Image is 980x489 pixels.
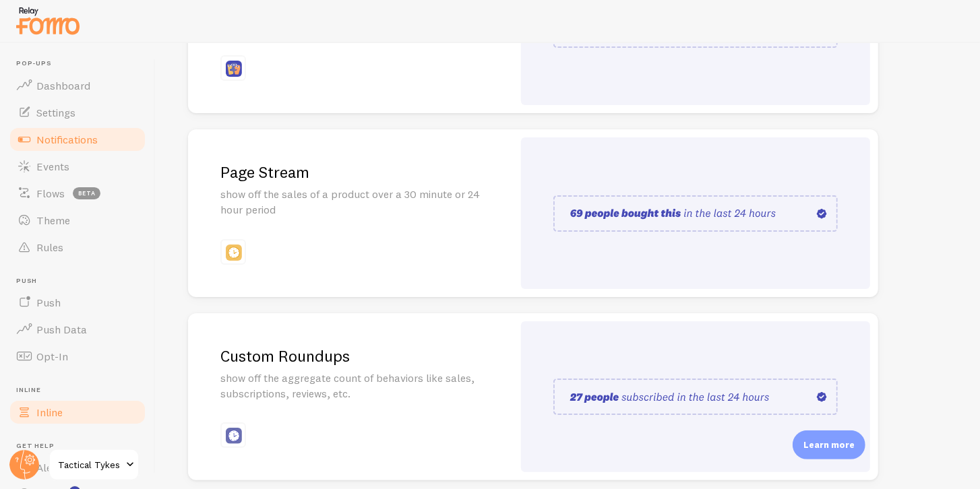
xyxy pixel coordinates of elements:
p: Learn more [803,438,855,451]
a: Settings [8,99,147,126]
a: Inline [8,399,147,426]
p: show off the sales of a product over a 30 minute or 24 hour period [220,187,481,218]
a: Rules [8,234,147,261]
span: Push [36,296,61,309]
a: Notifications [8,126,147,153]
span: Notifications [36,133,98,146]
a: Theme [8,207,147,234]
p: show off the aggregate count of behaviors like sales, subscriptions, reviews, etc. [220,370,481,401]
a: Flows beta [8,180,147,207]
span: Opt-In [36,350,68,363]
a: Push Data [8,316,147,343]
span: Events [36,160,69,173]
span: Dashboard [36,79,90,92]
span: Theme [36,214,70,227]
span: Flows [36,187,65,200]
img: fomo_icons_custom_roundups.svg [226,428,242,444]
a: Tactical Tykes [49,449,140,481]
span: Settings [36,106,75,119]
span: Get Help [16,442,147,451]
a: Events [8,153,147,180]
a: Dashboard [8,72,147,99]
span: Pop-ups [16,59,147,68]
img: fomo_icons_pageviews.svg [226,61,242,77]
span: Tactical Tykes [58,457,122,473]
div: Learn more [793,430,865,459]
img: page_stream.svg [553,195,838,232]
span: Push Data [36,323,87,336]
span: Rules [36,240,63,254]
a: Push [8,289,147,316]
a: Opt-In [8,343,147,370]
img: fomo-relay-logo-orange.svg [14,3,82,38]
span: Inline [36,405,63,419]
span: Inline [16,386,147,395]
img: fomo_icons_page_stream.svg [226,244,242,261]
span: beta [73,187,100,199]
span: Push [16,277,147,286]
h2: Page Stream [220,162,481,183]
h2: Custom Roundups [220,346,481,366]
img: custom_roundups.svg [553,379,838,415]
